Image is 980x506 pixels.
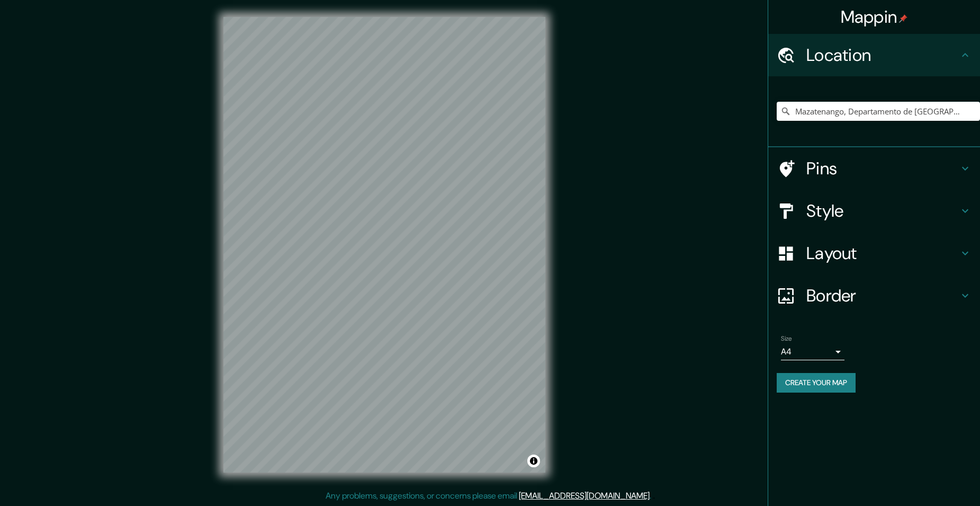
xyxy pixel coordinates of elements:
[899,14,907,23] img: pin-icon.png
[806,200,959,221] h4: Style
[806,158,959,179] h4: Pins
[223,17,545,473] canvas: Map
[768,34,980,76] div: Location
[841,6,908,28] h4: Mappin
[777,102,980,121] input: Pick your city or area
[326,490,651,502] p: Any problems, suggestions, or concerns please email .
[527,455,540,467] button: Toggle attribution
[653,490,655,502] div: .
[777,373,856,393] button: Create your map
[768,274,980,317] div: Border
[781,334,792,343] label: Size
[519,490,650,501] a: [EMAIL_ADDRESS][DOMAIN_NAME]
[768,232,980,274] div: Layout
[768,190,980,232] div: Style
[768,147,980,190] div: Pins
[781,343,844,360] div: A4
[886,465,968,494] iframe: Help widget launcher
[806,243,959,264] h4: Layout
[651,490,653,502] div: .
[806,285,959,306] h4: Border
[806,45,959,66] h4: Location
